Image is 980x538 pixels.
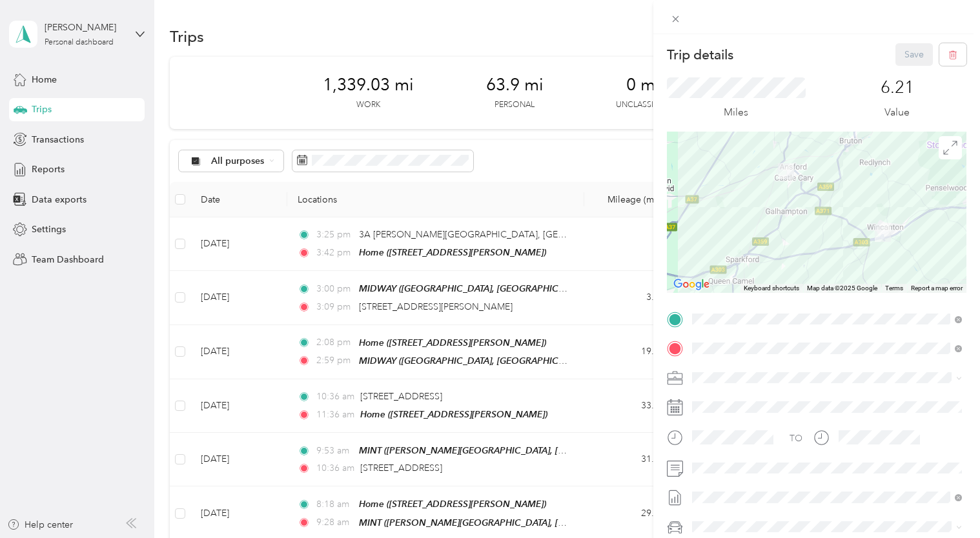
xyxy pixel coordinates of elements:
[724,105,748,121] p: Miles
[670,276,713,293] img: Google
[667,46,733,64] p: Trip details
[884,105,910,121] p: Value
[908,466,980,538] iframe: Everlance-gr Chat Button Frame
[881,77,914,98] p: 6.21
[911,284,963,292] a: Report a map error
[744,284,799,293] button: Keyboard shortcuts
[790,432,802,445] div: TO
[807,284,877,292] span: Map data ©2025 Google
[670,276,713,293] a: Open this area in Google Maps (opens a new window)
[885,284,903,292] a: Terms (opens in new tab)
